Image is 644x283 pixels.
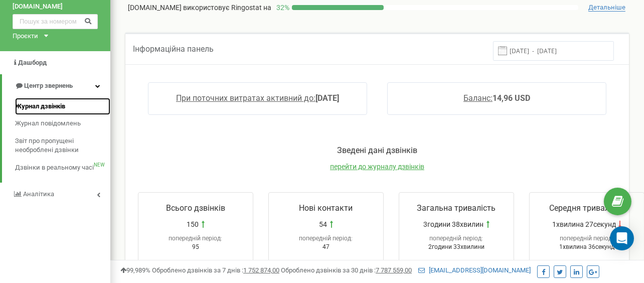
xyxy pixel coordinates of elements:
[166,203,225,213] span: Всього дзвінків
[299,235,353,242] span: попередній період:
[418,266,531,274] a: [EMAIL_ADDRESS][DOMAIN_NAME]
[15,119,81,128] span: Журнал повідомлень
[15,136,105,155] span: Звіт про пропущені необроблені дзвінки
[128,3,271,13] p: [DOMAIN_NAME]
[610,226,634,250] div: Open Intercom Messenger
[428,243,485,250] span: 2години 33хвилини
[133,44,214,54] span: Інформаційна панель
[15,115,110,132] a: Журнал повідомлень
[15,159,110,177] a: Дзвінки в реальному часіNEW
[299,203,353,213] span: Нові контакти
[376,266,412,274] u: 7 787 559,00
[152,266,279,274] span: Оброблено дзвінків за 7 днів :
[319,219,328,229] span: 54
[552,219,616,229] span: 1хвилина 27секунд
[463,93,493,103] span: Баланс:
[169,235,223,242] span: попередній період:
[463,93,530,103] a: Баланс:14,96 USD
[13,32,38,41] div: Проєкти
[23,190,54,198] span: Аналiтика
[430,235,484,242] span: попередній період:
[243,266,279,274] u: 1 752 874,00
[337,146,417,155] span: Зведені дані дзвінків
[2,74,110,98] a: Центр звернень
[559,243,614,250] span: 1хвилина 36секунд
[550,203,624,213] span: Середня тривалість
[330,163,424,171] a: перейти до журналу дзвінків
[424,219,484,229] span: 3години 38хвилин
[281,266,412,274] span: Оброблено дзвінків за 30 днів :
[176,93,315,103] span: При поточних витратах активний до:
[417,203,496,213] span: Загальна тривалість
[24,82,73,89] span: Центр звернень
[15,102,65,111] span: Журнал дзвінків
[15,163,94,173] span: Дзвінки в реальному часі
[183,4,271,12] span: використовує Ringostat на
[120,266,150,274] span: 99,989%
[560,235,614,242] span: попередній період:
[323,243,330,250] span: 47
[15,132,110,159] a: Звіт про пропущені необроблені дзвінки
[15,98,110,115] a: Журнал дзвінків
[176,93,339,103] a: При поточних витратах активний до:[DATE]
[18,59,47,66] span: Дашборд
[588,4,625,12] span: Детальніше
[187,219,199,229] span: 150
[192,243,199,250] span: 95
[13,14,98,29] input: Пошук за номером
[13,2,98,12] a: [DOMAIN_NAME]
[271,3,292,13] p: 32 %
